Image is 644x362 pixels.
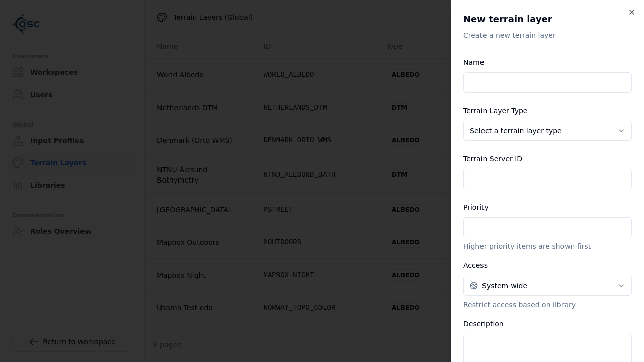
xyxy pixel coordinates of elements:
label: Terrain Server ID [463,155,522,163]
h2: New terrain layer [463,12,632,26]
label: Access [463,261,488,269]
p: Create a new terrain layer [463,30,632,40]
p: Restrict access based on library [463,300,632,310]
label: Priority [463,203,489,211]
label: Terrain Layer Type [463,107,527,115]
p: Higher priority items are shown first [463,241,632,251]
label: Name [463,58,484,66]
label: Description [463,320,504,328]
